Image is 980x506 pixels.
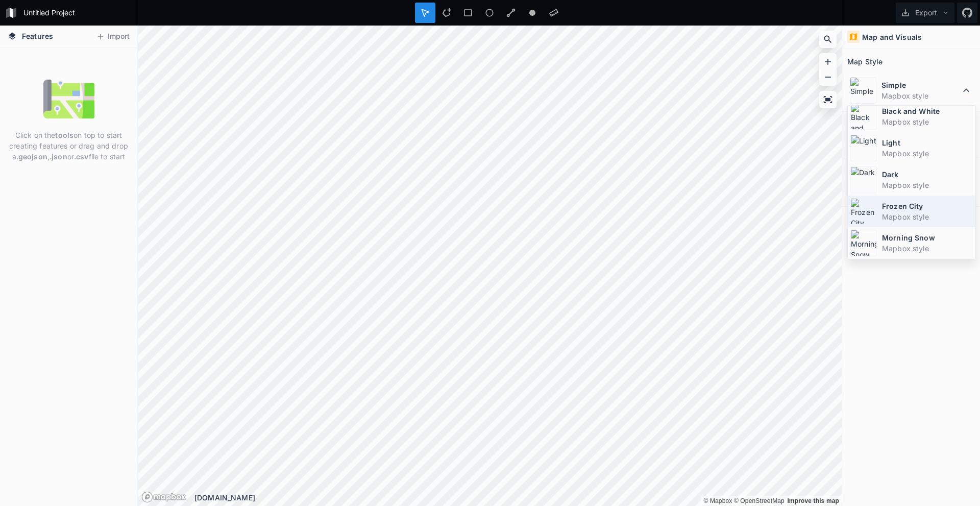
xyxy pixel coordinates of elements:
[882,232,973,243] dt: Morning Snow
[194,492,842,503] div: [DOMAIN_NAME]
[881,80,960,90] dt: Simple
[50,152,67,161] strong: .json
[850,103,877,130] img: Black and White
[882,243,973,254] dd: Mapbox style
[882,201,973,211] dt: Frozen City
[91,29,135,45] button: Import
[882,137,973,148] dt: Light
[847,54,883,69] h2: Map Style
[882,180,973,190] dd: Mapbox style
[882,106,973,116] dt: Black and White
[882,169,973,180] dt: Dark
[734,497,785,504] a: OpenStreetMap
[881,90,960,101] dd: Mapbox style
[74,152,89,161] strong: .csv
[8,130,130,162] p: Click on the on top to start creating features or drag and drop a , or file to start
[882,211,973,222] dd: Mapbox style
[22,31,53,41] span: Features
[850,135,877,161] img: Light
[882,148,973,159] dd: Mapbox style
[850,166,877,193] img: Dark
[55,131,73,139] strong: tools
[862,32,922,42] h4: Map and Visuals
[882,116,973,127] dd: Mapbox style
[850,77,876,104] img: Simple
[703,497,732,504] a: Mapbox
[16,152,47,161] strong: .geojson
[850,198,877,225] img: Frozen City
[787,497,839,504] a: Map feedback
[43,74,94,125] img: empty
[896,3,954,23] button: Export
[141,491,186,503] a: Mapbox logo
[850,230,877,256] img: Morning Snow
